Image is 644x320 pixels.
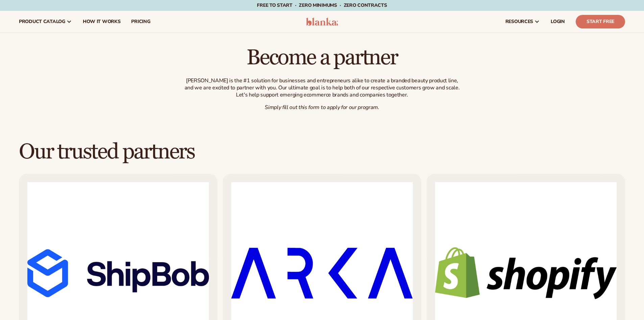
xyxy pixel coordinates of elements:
a: Start Free [576,15,625,28]
h1: Become a partner [182,46,462,69]
span: product catalog [19,19,65,24]
a: pricing [126,11,156,33]
span: Free to start · ZERO minimums · ZERO contracts [257,2,387,8]
span: pricing [131,19,150,24]
span: How It Works [83,19,121,24]
a: product catalog [14,11,77,33]
p: [PERSON_NAME] is the #1 solution for businesses and entrepreneurs alike to create a branded beaut... [182,77,462,98]
em: Simply fill out this form to apply for our program. [265,104,379,111]
span: LOGIN [551,19,565,24]
span: resources [505,19,533,24]
a: How It Works [77,11,126,33]
a: LOGIN [545,11,570,33]
img: logo [306,18,338,26]
h2: Our trusted partners [19,141,195,163]
a: resources [500,11,545,33]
